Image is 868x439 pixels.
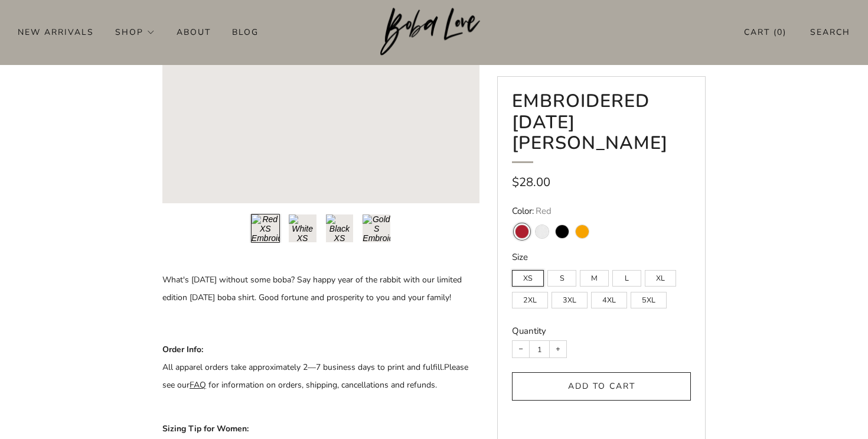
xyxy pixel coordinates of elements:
[512,287,552,308] div: 2XL
[547,270,576,287] label: S
[777,27,783,38] items-count: 0
[552,292,588,308] label: 3XL
[550,341,566,357] button: Increase item quantity by one
[288,214,317,243] button: Load image into Gallery viewer, 2
[162,362,308,373] span: All apparel orders take approximately 2
[512,265,547,287] div: XS
[580,265,612,287] div: M
[115,22,155,41] a: Shop
[631,287,670,308] div: 5XL
[512,91,691,163] h1: Embroidered [DATE] [PERSON_NAME]
[810,22,850,42] a: Search
[612,270,641,287] label: L
[308,362,444,373] span: —7 business days to print and fulfill.
[645,270,676,287] label: XL
[380,8,488,57] a: Boba Love
[552,287,591,308] div: 3XL
[512,372,691,401] button: Add to cart
[512,270,544,287] label: XS
[576,225,589,238] variant-swatch: Gold
[512,251,691,264] legend: Size
[515,225,528,238] variant-swatch: Red
[536,225,549,238] variant-swatch: White
[162,423,251,434] strong: Sizing Tip for Women:
[190,379,206,391] a: FAQ
[162,274,462,303] span: What's [DATE] without some boba? Say happy year of the rabbit with our limited edition [DATE] bob...
[513,341,529,357] button: Reduce item quantity by one
[512,205,691,217] legend: Color:
[645,265,680,287] div: XL
[177,22,211,41] a: About
[380,8,488,56] img: Boba Love
[18,22,94,41] a: New Arrivals
[744,22,787,42] a: Cart
[591,287,631,308] div: 4XL
[631,292,667,308] label: 5XL
[162,362,468,391] span: Please see our
[362,214,391,243] button: Load image into Gallery viewer, 4
[580,270,609,287] label: M
[512,325,546,337] label: Quantity
[547,265,580,287] div: S
[325,214,354,243] button: Load image into Gallery viewer, 3
[232,22,259,41] a: Blog
[251,214,280,243] button: Load image into Gallery viewer, 1
[208,379,437,391] span: for information on orders, shipping, cancellations and refunds.
[591,292,627,308] label: 4XL
[162,344,203,355] strong: Order Info:
[512,292,548,308] label: 2XL
[556,225,569,238] variant-swatch: Black
[612,265,645,287] div: L
[512,174,550,190] span: $28.00
[536,205,552,217] span: Red
[568,381,635,392] span: Add to cart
